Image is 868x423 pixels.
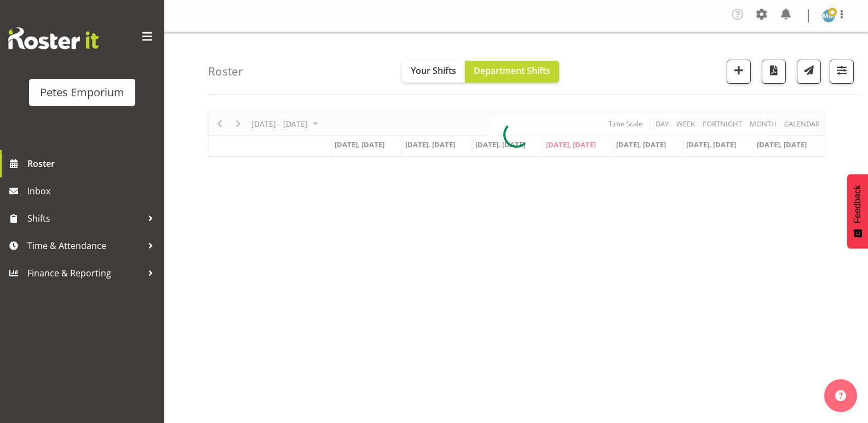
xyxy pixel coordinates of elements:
button: Feedback - Show survey [847,174,868,248]
span: Inbox [27,183,159,199]
span: Time & Attendance [27,237,142,254]
div: Petes Emporium [40,84,124,101]
button: Department Shifts [465,61,559,83]
span: Department Shifts [474,65,550,77]
span: Roster [27,155,159,172]
h4: Roster [208,65,243,78]
button: Add a new shift [727,60,751,84]
img: Rosterit website logo [8,27,99,49]
button: Send a list of all shifts for the selected filtered period to all rostered employees. [797,60,821,84]
button: Filter Shifts [830,60,854,84]
span: Shifts [27,210,142,227]
button: Your Shifts [402,61,465,83]
button: Download a PDF of the roster according to the set date range. [762,60,786,84]
img: help-xxl-2.png [835,390,846,401]
span: Your Shifts [411,65,456,77]
img: mandy-mosley3858.jpg [822,9,835,22]
span: Feedback [853,185,863,223]
span: Finance & Reporting [27,265,142,281]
